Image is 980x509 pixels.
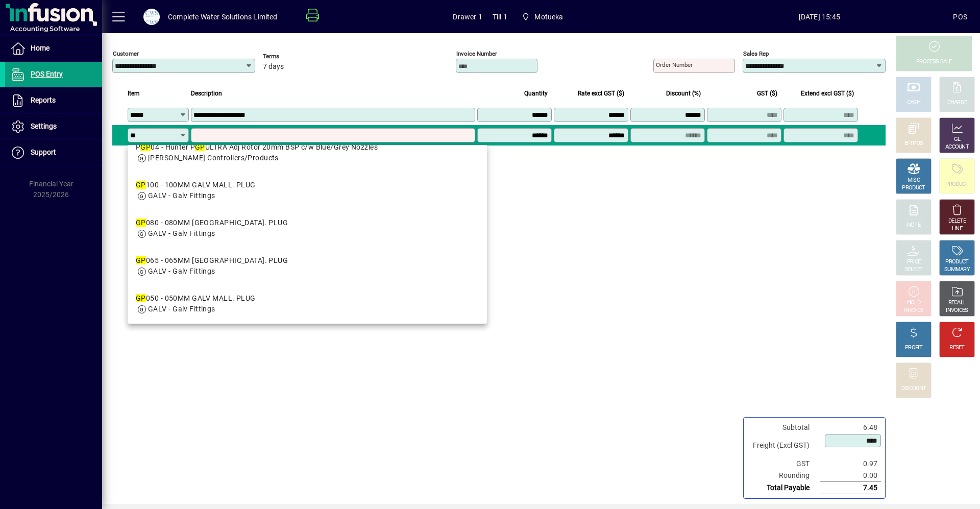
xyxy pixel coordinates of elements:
a: Support [5,140,102,165]
td: Freight (Excl GST) [748,433,820,458]
div: 065 - 065MM [GEOGRAPHIC_DATA]. PLUG [136,255,288,266]
mat-option: GP080 - 080MM GALV MALL. PLUG [128,209,487,247]
div: POS [953,9,967,25]
em: GP [136,219,146,227]
td: GST [748,458,820,470]
span: Rate excl GST ($) [578,88,624,99]
div: 100 - 100MM GALV MALL. PLUG [136,180,256,190]
span: Terms [263,53,324,60]
a: Settings [5,114,102,139]
em: GP [136,181,146,189]
div: 080 - 080MM [GEOGRAPHIC_DATA]. PLUG [136,217,288,228]
td: 7.45 [820,482,881,494]
mat-option: GP065 - 065MM GALV MALL. PLUG [128,247,487,285]
mat-label: Sales rep [743,50,769,57]
span: Discount (%) [666,88,701,99]
span: GALV - Galv Fittings [148,305,215,313]
span: Item [128,88,140,99]
em: GP [136,256,146,264]
div: Complete Water Solutions Limited [168,9,278,25]
a: Reports [5,88,102,113]
mat-label: Customer [113,50,139,57]
div: DISCOUNT [901,385,926,393]
span: Extend excl GST ($) [801,88,854,99]
div: PRODUCT [945,181,968,188]
span: GALV - Galv Fittings [148,229,215,237]
div: INVOICE [904,307,923,314]
td: 6.48 [820,422,881,433]
td: Subtotal [748,422,820,433]
div: MISC [908,177,920,184]
span: 7 days [263,63,284,71]
span: Drawer 1 [453,9,482,25]
div: HOLD [907,299,920,307]
a: Home [5,36,102,61]
div: CHARGE [947,99,967,107]
td: Rounding [748,470,820,482]
span: Motueka [534,9,563,25]
div: PROFIT [905,344,922,352]
mat-label: Order number [656,61,693,68]
mat-label: Invoice number [456,50,497,57]
div: CASH [907,99,920,107]
div: LINE [952,225,962,233]
span: Reports [31,96,56,104]
td: Total Payable [748,482,820,494]
div: NOTE [907,222,920,229]
div: PRODUCT [945,258,968,266]
span: Home [31,44,50,52]
em: GP [140,143,151,151]
div: ACCOUNT [945,143,969,151]
button: Profile [135,8,168,26]
mat-option: GP050 - 050MM GALV MALL. PLUG [128,285,487,323]
span: GALV - Galv Fittings [148,191,215,200]
span: GALV - Galv Fittings [148,267,215,275]
mat-option: GP100 - 100MM GALV MALL. PLUG [128,172,487,209]
div: RESET [949,344,965,352]
div: PRICE [907,258,921,266]
mat-option: PGP04 - Hunter PGP ULTRA Adj Rotor 20mm BSP c/w Blue/Grey Nozzles [128,134,487,172]
span: Till 1 [493,9,507,25]
div: P 04 - Hunter P ULTRA Adj Rotor 20mm BSP c/w Blue/Grey Nozzles [136,142,378,153]
td: 0.97 [820,458,881,470]
span: Quantity [524,88,548,99]
div: PRODUCT [902,184,925,192]
div: DELETE [948,217,966,225]
div: SUMMARY [944,266,970,274]
div: 050 - 050MM GALV MALL. PLUG [136,293,256,304]
span: Support [31,148,56,156]
div: PROCESS SALE [916,58,952,66]
span: POS Entry [31,70,63,78]
em: GP [195,143,205,151]
div: SELECT [905,266,923,274]
em: GP [136,294,146,302]
div: INVOICES [946,307,968,314]
span: [DATE] 15:45 [685,9,953,25]
span: GST ($) [757,88,777,99]
div: RECALL [948,299,966,307]
span: [PERSON_NAME] Controllers/Products [148,154,279,162]
span: Description [191,88,222,99]
div: GL [954,136,961,143]
span: Motueka [518,8,568,26]
div: EFTPOS [904,140,923,148]
span: Settings [31,122,57,130]
mat-option: GP032 - 032MM GALV MALL. PLUG [128,323,487,360]
td: 0.00 [820,470,881,482]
